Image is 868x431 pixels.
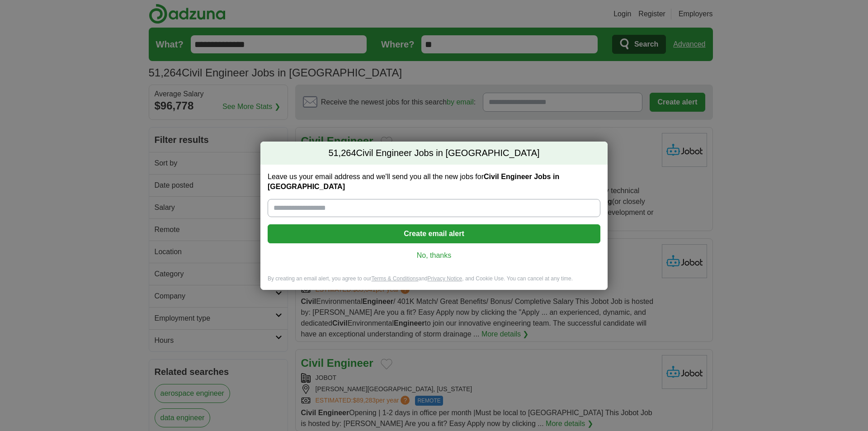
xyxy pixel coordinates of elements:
[260,275,608,290] div: By creating an email alert, you agree to our and , and Cookie Use. You can cancel at any time.
[268,224,600,243] button: Create email alert
[260,142,608,165] h2: Civil Engineer Jobs in [GEOGRAPHIC_DATA]
[275,251,593,260] a: No, thanks
[268,172,600,192] label: Leave us your email address and we'll send you all the new jobs for
[328,147,356,160] span: 51,264
[371,275,418,282] a: Terms & Conditions
[428,275,462,282] a: Privacy Notice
